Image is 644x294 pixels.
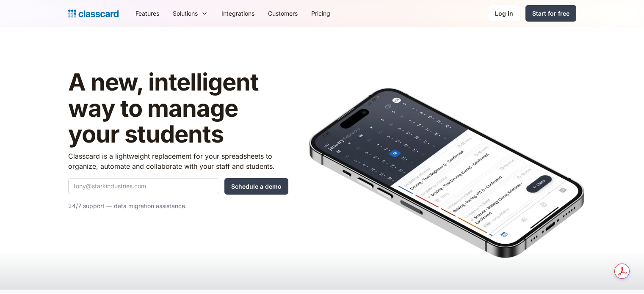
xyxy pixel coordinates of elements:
[532,9,569,18] div: Start for free
[304,4,337,23] a: Pricing
[488,5,520,22] a: Log in
[68,151,288,171] p: Classcard is a lightweight replacement for your spreadsheets to organize, automate and collaborat...
[215,4,261,23] a: Integrations
[68,69,288,148] h1: A new, intelligent way to manage your students
[129,4,166,23] a: Features
[68,178,288,195] form: Quick Demo Form
[68,201,288,211] p: 24/7 support — data migration assistance.
[261,4,304,23] a: Customers
[166,4,215,23] div: Solutions
[224,178,288,195] input: Schedule a demo
[68,8,119,19] a: Logo
[525,5,576,22] a: Start for free
[495,9,513,18] div: Log in
[68,178,219,194] input: tony@starkindustries.com
[173,9,198,18] div: Solutions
